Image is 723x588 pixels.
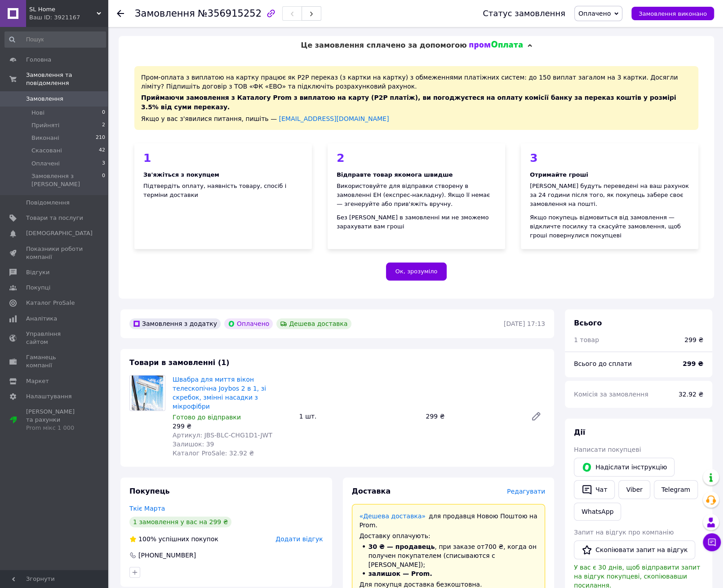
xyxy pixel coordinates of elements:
span: Покупець [129,487,170,495]
button: Чат з покупцем [703,533,721,551]
button: Надіслати інструкцію [574,458,674,477]
div: [PERSON_NAME] будуть переведені на ваш рахунок за 24 години після того, як покупець забере своє з... [530,182,689,209]
li: , при заказе от 700 ₴ , когда он получен покупателем (списываются с [PERSON_NAME]); [359,542,538,569]
span: Товари та послуги [26,214,83,222]
a: «Дешева доставка» [359,512,426,520]
div: 299 ₴ [684,335,703,344]
span: Замовлення виконано [639,10,707,17]
span: Покупці [26,284,50,292]
button: Ок, зрозуміло [386,263,447,281]
b: Зв'яжіться з покупцем [143,171,219,178]
span: Це замовлення сплачено за допомогою [301,41,466,49]
span: Нові [31,109,44,117]
div: Без [PERSON_NAME] в замовленні ми не зможемо зарахувати вам гроші [337,213,496,231]
div: Доставку оплачують: [359,531,538,540]
div: Підтвердіть оплату, наявність товару, спосіб і терміни доставки [143,182,303,200]
span: 30 ₴ — продавець [368,543,435,550]
div: Статус замовлення [483,9,565,18]
span: 2 [102,121,105,129]
time: [DATE] 17:13 [504,320,545,327]
span: Замовлення з [PERSON_NAME] [31,172,102,188]
div: 299 ₴ [422,410,523,423]
span: 100% [138,535,156,543]
span: Замовлення [135,8,195,19]
span: Готово до відправки [173,414,241,421]
span: Гаманець компанії [26,353,83,370]
span: Артикул: JBS-BLC-CHG1D1-JWT [173,432,272,439]
span: Маркет [26,377,49,385]
div: 2 [337,152,496,164]
span: Залишок: 39 [173,441,214,448]
button: Чат [574,480,615,499]
span: Оплачено [578,10,611,17]
span: Запит на відгук про компанію [574,529,674,536]
div: Якщо покупець відмовиться від замовлення — відкличте посилку та скасуйте замовлення, щоб гроші по... [530,213,689,240]
span: 210 [96,134,105,142]
span: Всього до сплати [574,360,632,367]
span: №356915252 [198,8,262,19]
span: Комісія за замовлення [574,391,648,398]
img: evopay logo [469,41,523,50]
div: 299 ₴ [173,422,292,431]
span: 0 [102,109,105,117]
span: 3 [102,160,105,168]
span: [PERSON_NAME] та рахунки [26,408,83,432]
span: 42 [99,147,105,155]
span: Замовлення [26,95,63,103]
span: SL Home [29,5,97,13]
span: Замовлення та повідомлення [26,71,108,87]
span: Оплачені [31,160,60,168]
div: успішних покупок [129,535,218,543]
span: Каталог ProSale: 32.92 ₴ [173,450,254,457]
b: 299 ₴ [683,360,703,367]
div: 1 [143,152,303,164]
span: 0 [102,172,105,188]
span: Товари в замовленні (1) [129,358,230,367]
span: Аналітика [26,315,57,323]
div: Ваш ID: 3921167 [29,13,108,22]
div: Якщо у вас з'явилися питання, пишіть — [141,114,692,123]
div: Використовуйте для відправки створену в замовленні ЕН (експрес-накладну). Якщо її немає — згенеру... [337,182,496,209]
img: Швабра для миття вікон телескопічна Joybos 2 в 1, зі скребок, змінні насадки з мікрофібри [132,375,164,410]
span: залишок — Prom. [368,570,432,577]
a: Швабра для миття вікон телескопічна Joybos 2 в 1, зі скребок, змінні насадки з мікрофібри [173,376,266,410]
div: Оплачено [224,318,273,329]
div: Замовлення з додатку [129,318,221,329]
div: [PHONE_NUMBER] [138,551,197,560]
span: Всього [574,319,602,327]
a: Viber [618,480,650,499]
div: Prom мікс 1 000 [26,424,83,432]
span: Управління сайтом [26,330,83,346]
div: 1 шт. [296,410,422,423]
div: 3 [530,152,689,164]
span: 1 товар [574,336,599,343]
span: Дії [574,428,585,437]
b: Відправте товар якомога швидше [337,171,452,178]
a: [EMAIL_ADDRESS][DOMAIN_NAME] [279,115,389,122]
div: Дешева доставка [276,318,351,329]
span: Скасовані [31,147,62,155]
button: Скопіювати запит на відгук [574,540,695,559]
span: Повідомлення [26,199,70,207]
span: [DEMOGRAPHIC_DATA] [26,229,93,237]
b: Отримайте гроші [530,171,588,178]
div: Повернутися назад [117,9,124,18]
div: Пром-оплата з виплатою на картку працює як P2P переказ (з картки на картку) з обмеженнями платіжн... [134,66,698,129]
span: Ок, зрозуміло [395,268,438,275]
span: Показники роботи компанії [26,245,83,261]
input: Пошук [4,31,106,48]
span: Каталог ProSale [26,299,75,307]
a: WhatsApp [574,503,621,521]
span: Виконані [31,134,59,142]
span: Написати покупцеві [574,446,641,453]
span: Прийняті [31,121,59,129]
span: Головна [26,56,51,64]
span: Приймаючи замовлення з Каталогу Prom з виплатою на карту (Р2Р платіж), ви погоджуєтеся на оплату ... [141,94,676,111]
span: 32.92 ₴ [679,391,703,398]
span: Налаштування [26,392,72,401]
div: для продавця Новою Поштою на Prom. [359,512,538,530]
button: Замовлення виконано [631,7,714,20]
span: Додати відгук [275,535,323,543]
a: Ткіє Марта [129,505,165,512]
div: 1 замовлення у вас на 299 ₴ [129,517,231,527]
